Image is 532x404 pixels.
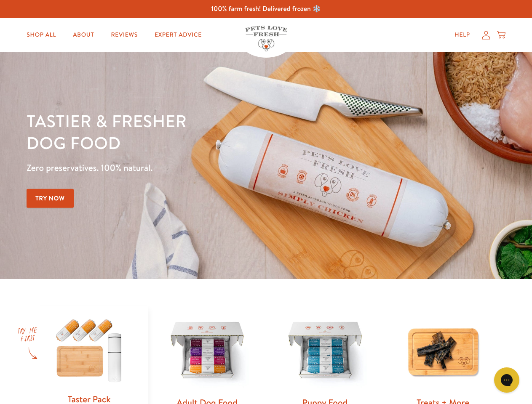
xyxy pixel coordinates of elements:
[490,364,524,396] iframe: Gorgias live chat messenger
[27,160,346,175] p: Zero preservatives. 100% natural.
[148,27,209,43] a: Expert Advice
[245,26,287,51] img: Pets Love Fresh
[104,27,144,43] a: Reviews
[448,27,477,43] a: Help
[27,110,346,154] h1: Tastier & fresher dog food
[66,27,101,43] a: About
[20,27,63,43] a: Shop All
[27,189,74,208] a: Try Now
